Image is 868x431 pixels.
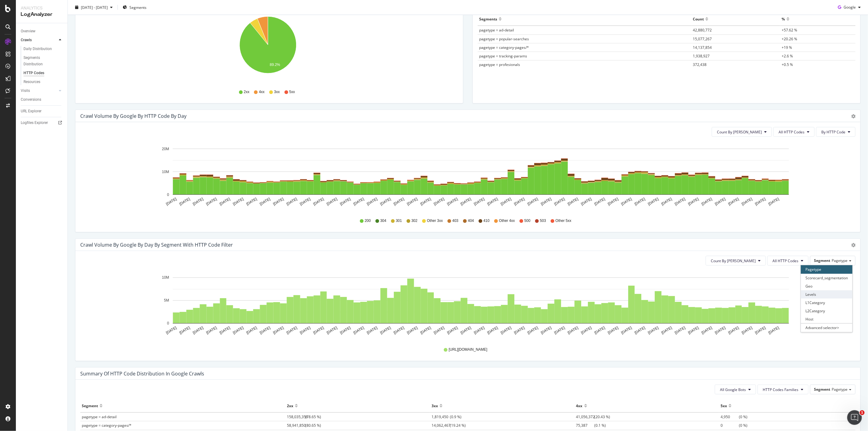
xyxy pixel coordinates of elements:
span: 403 [452,218,458,223]
text: [DATE] [527,197,539,206]
text: [DATE] [165,197,177,206]
div: Overview [21,28,35,34]
span: 304 [380,218,386,223]
text: [DATE] [299,197,311,206]
text: [DATE] [768,197,780,206]
span: Count By Day [711,258,756,263]
span: All HTTP Codes [779,129,805,135]
text: [DATE] [607,197,619,206]
span: 200 [365,218,371,223]
text: [DATE] [661,197,673,206]
text: [DATE] [219,326,231,335]
text: [DATE] [486,326,499,335]
text: [DATE] [246,326,258,335]
text: [DATE] [366,326,378,335]
div: % [782,14,785,24]
span: 4xx [259,89,265,95]
span: pagetype = category-pages/* [479,45,529,50]
span: Segment [814,387,830,392]
text: [DATE] [594,326,606,335]
span: Other 5xx [555,218,571,223]
span: Segments [129,5,146,10]
div: Levels [801,290,852,299]
text: [DATE] [500,326,512,335]
svg: A chart. [80,142,851,212]
text: [DATE] [259,197,271,206]
a: Overview [21,28,63,34]
span: 158,035,356 [287,414,305,419]
text: 10M [162,170,169,174]
span: (0.1 %) [576,423,606,428]
text: [DATE] [339,197,352,206]
text: [DATE] [192,197,204,206]
span: 75,387 [576,423,595,428]
span: All Google Bots [720,387,746,392]
span: Other 3xx [427,218,443,223]
text: [DATE] [286,326,298,335]
span: pagetype = popular-searches [479,36,529,42]
button: [DATE] - [DATE] [73,2,115,12]
span: 0 [721,423,739,428]
text: [DATE] [554,197,566,206]
span: Count By Day [717,129,762,135]
text: [DATE] [433,326,445,335]
button: Count By [PERSON_NAME] [712,127,772,137]
text: [DATE] [205,326,218,335]
text: [DATE] [647,326,660,335]
text: [DATE] [393,197,405,206]
div: URL Explorer [21,108,42,114]
text: [DATE] [326,326,338,335]
span: 5xx [289,89,295,95]
text: [DATE] [259,326,271,335]
text: [DATE] [420,326,432,335]
div: Daily Distribution [24,46,52,52]
span: HTTP Codes Families [763,387,798,392]
text: [DATE] [299,326,311,335]
text: [DATE] [728,197,740,206]
span: 404 [468,218,474,223]
span: 503 [540,218,546,223]
span: 14,137,854 [693,45,712,50]
text: [DATE] [728,326,740,335]
span: (80.65 %) [287,423,321,428]
div: Conversions [21,96,41,103]
div: Segment [82,401,98,411]
text: [DATE] [353,326,365,335]
text: [DATE] [567,326,579,335]
span: Segment [814,258,830,263]
text: [DATE] [219,197,231,206]
text: [DATE] [460,197,472,206]
text: [DATE] [406,197,418,206]
span: Pagetype [832,387,848,392]
text: [DATE] [540,326,552,335]
div: Scorecard_segmentation [801,274,852,282]
div: 3xx [432,401,438,411]
text: [DATE] [486,197,499,206]
text: [DATE] [393,326,405,335]
span: pagetype = ad-detail [82,414,117,419]
span: pagetype = category-pages/* [82,423,132,428]
span: All HTTP Codes [772,258,798,263]
text: [DATE] [741,326,753,335]
text: [DATE] [433,197,445,206]
div: 4xx [576,401,583,411]
text: [DATE] [754,197,767,206]
span: Pagetype [832,258,848,263]
span: (0.9 %) [432,414,461,419]
text: 5M [164,299,169,303]
text: [DATE] [620,197,633,206]
button: Segments [120,2,149,12]
span: (0 %) [721,423,747,428]
span: 3xx [274,89,280,95]
span: 1,938,927 [693,53,710,59]
a: HTTP Codes [24,70,63,76]
text: [DATE] [420,197,432,206]
a: Conversions [21,96,63,103]
text: [DATE] [768,326,780,335]
text: [DATE] [714,326,726,335]
text: 0 [167,321,169,326]
text: 20M [162,147,169,151]
span: [URL][DOMAIN_NAME] [449,347,487,352]
text: [DATE] [594,197,606,206]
